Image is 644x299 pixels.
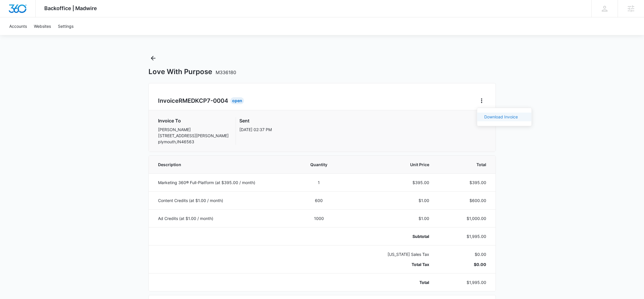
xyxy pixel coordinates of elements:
p: $395.00 [443,179,486,186]
span: Unit Price [351,162,429,168]
p: $0.00 [443,251,486,257]
p: [DATE] 02:37 PM [239,126,272,133]
p: [US_STATE] Sales Tax [351,251,429,257]
p: Total Tax [351,261,429,267]
div: Open [230,97,244,104]
div: Domain: [DOMAIN_NAME] [15,15,64,20]
p: $1.00 [351,197,429,203]
span: Description [158,162,287,168]
span: M336180 [216,69,236,75]
h3: Sent [239,117,272,124]
span: RMEDKCP7-0004 [179,97,228,104]
p: Content Credits (at $1.00 / month) [158,197,287,203]
h3: Invoice To [158,117,229,124]
a: Settings [54,17,77,35]
p: $1.00 [351,215,429,221]
span: Quantity [300,162,338,168]
p: $395.00 [351,179,429,186]
p: Subtotal [351,233,429,239]
a: Accounts [6,17,30,35]
button: Home [477,96,486,105]
img: logo_orange.svg [9,9,14,14]
div: v 4.0.25 [16,9,28,14]
td: 600 [293,191,345,209]
p: Ad Credits (at $1.00 / month) [158,215,287,221]
h2: Invoice [158,96,230,105]
button: Download Invoice [477,113,532,121]
img: tab_keywords_by_traffic_grey.svg [58,34,62,38]
img: website_grey.svg [9,15,14,20]
p: [PERSON_NAME] [STREET_ADDRESS][PERSON_NAME] plymouth , IN 46563 [158,126,229,145]
span: Backoffice | Madwire [44,5,97,11]
p: $1,995.00 [443,279,486,285]
p: Marketing 360® Full-Platform (at $395.00 / month) [158,179,287,186]
img: tab_domain_overview_orange.svg [16,34,20,38]
p: $1,000.00 [443,215,486,221]
div: Domain Overview [22,34,52,38]
a: Download Invoice [484,114,518,119]
p: $1,995.00 [443,233,486,239]
td: 1000 [293,209,345,227]
td: 1 [293,173,345,191]
h1: Love With Purpose [148,67,236,76]
p: Total [351,279,429,285]
a: Websites [30,17,54,35]
div: Keywords by Traffic [64,34,98,38]
p: $600.00 [443,197,486,203]
span: Total [443,162,486,168]
button: Back [148,54,158,63]
p: $0.00 [443,261,486,267]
